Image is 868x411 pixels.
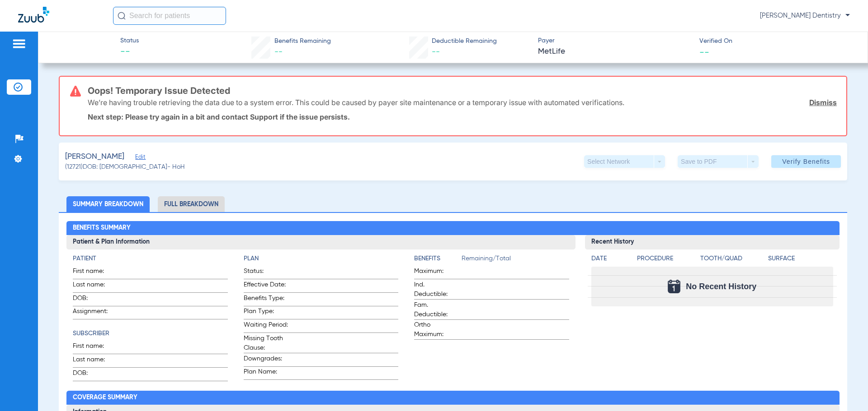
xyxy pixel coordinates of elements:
span: [PERSON_NAME] Dentistry [760,11,850,20]
span: Status [120,36,139,46]
input: Search for patients [113,7,226,25]
a: Dismiss [809,98,837,107]
img: Zuub Logo [18,7,49,23]
p: We’re having trouble retrieving the data due to a system error. This could be caused by payer sit... [88,98,624,107]
h4: Procedure [637,254,697,263]
span: DOB: [73,369,117,381]
span: Benefits Remaining [274,37,331,46]
span: DOB: [73,294,117,306]
li: Summary Breakdown [66,196,150,212]
span: -- [274,48,283,56]
h2: Benefits Summary [66,221,839,236]
span: Status: [244,267,288,279]
span: -- [699,47,709,56]
span: Waiting Period: [244,320,288,332]
h4: Date [591,254,629,263]
h4: Subscriber [73,329,227,338]
span: MetLife [538,46,692,57]
span: Deductible Remaining [432,37,497,46]
span: Edit [135,154,143,162]
span: Benefits Type: [244,294,288,306]
h4: Surface [768,254,833,263]
p: Next step: Please try again in a bit and contact Support if the issue persists. [88,112,837,121]
span: Verified On [699,37,853,46]
img: hamburger-icon [12,38,26,49]
span: Fam. Deductible: [414,300,458,319]
app-breakdown-title: Procedure [637,254,697,267]
span: Verify Benefits [782,158,830,165]
span: First name: [73,342,117,354]
span: Plan Name: [244,367,288,379]
span: -- [120,46,139,59]
span: Ind. Deductible: [414,280,458,299]
span: Last name: [73,355,117,367]
span: Plan Type: [244,307,288,319]
span: Payer [538,36,692,46]
span: [PERSON_NAME] [65,151,124,162]
span: Assignment: [73,307,117,319]
button: Verify Benefits [771,155,841,168]
span: No Recent History [686,282,756,291]
img: Search Icon [118,12,126,20]
li: Full Breakdown [158,196,225,212]
img: error-icon [70,86,81,97]
h2: Coverage Summary [66,391,839,405]
span: (12721) DOB: [DEMOGRAPHIC_DATA] - HoH [65,162,185,172]
app-breakdown-title: Surface [768,254,833,267]
span: Remaining/Total [462,254,569,267]
span: First name: [73,267,117,279]
h4: Plan [244,254,398,263]
span: Downgrades: [244,354,288,366]
span: Maximum: [414,267,458,279]
h4: Benefits [414,254,462,263]
h3: Oops! Temporary Issue Detected [88,86,837,95]
app-breakdown-title: Benefits [414,254,462,267]
span: Last name: [73,280,117,292]
img: Calendar [668,280,680,293]
h3: Recent History [585,235,840,249]
h4: Tooth/Quad [700,254,765,263]
h4: Patient [73,254,227,263]
app-breakdown-title: Tooth/Quad [700,254,765,267]
span: Effective Date: [244,280,288,292]
span: -- [432,48,440,56]
h3: Patient & Plan Information [66,235,575,249]
span: Missing Tooth Clause: [244,334,288,353]
app-breakdown-title: Date [591,254,629,267]
span: Ortho Maximum: [414,320,458,339]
